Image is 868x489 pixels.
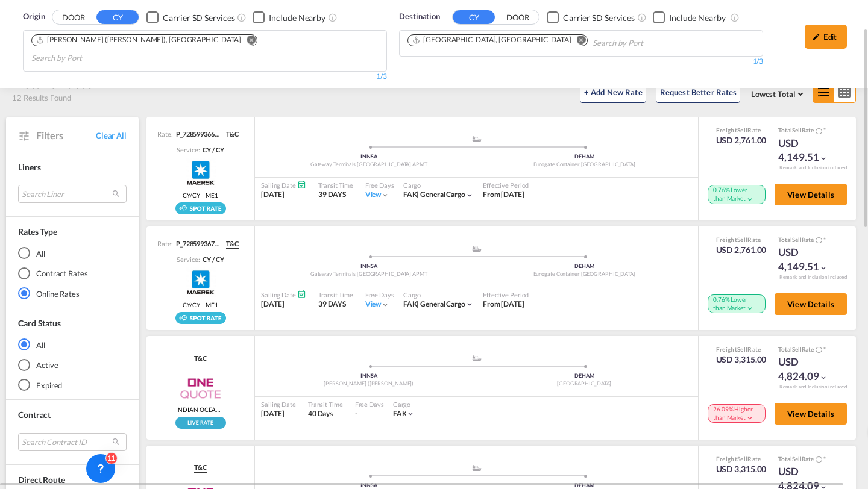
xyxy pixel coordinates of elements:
[261,153,477,161] div: INNSA
[96,130,127,141] span: Clear All
[173,239,221,249] div: P_7285993671_P01gmpvyu
[269,12,325,24] div: Include Nearby
[787,299,834,309] span: View Details
[9,426,51,471] iframe: Chat
[399,11,440,23] span: Destination
[18,226,57,238] div: Rates Type
[261,161,477,169] div: Gateway Terminals [GEOGRAPHIC_DATA] APMT
[465,300,474,308] md-icon: icon-chevron-down
[716,126,767,134] div: Freight Rate
[177,145,200,154] span: Service:
[412,35,573,45] div: Press delete to remove this chip.
[716,455,767,463] div: Freight Rate
[787,409,834,419] span: View Details
[403,190,465,200] div: general cargo
[417,190,419,199] span: |
[477,372,693,380] div: DEHAM
[737,126,747,134] span: Sell
[297,180,306,189] md-icon: Schedules Available
[417,299,419,308] span: |
[822,236,826,243] span: Subject to Remarks
[792,455,802,463] span: Sell
[226,239,239,249] span: T&C
[819,264,828,272] md-icon: icon-chevron-down
[716,345,767,354] div: Freight Rate
[483,299,524,310] div: From 02 Sep 2025
[261,380,477,388] div: [PERSON_NAME] ([PERSON_NAME])
[716,134,767,146] div: USD 2,761.00
[477,270,693,278] div: Eurogate Container [GEOGRAPHIC_DATA]
[194,354,207,363] span: T&C
[186,158,216,188] img: Maersk Spot
[470,246,484,252] md-icon: assets/icons/custom/ship-fill.svg
[737,236,747,243] span: Sell
[30,31,380,68] md-chips-wrap: Chips container. Use arrow keys to select chips.
[778,455,838,464] div: Total Rate
[483,299,524,308] span: From [DATE]
[36,35,241,45] div: Jawaharlal Nehru (Nhava Sheva), INNSA
[716,244,767,256] div: USD 2,761.00
[669,12,726,24] div: Include Nearby
[819,373,828,382] md-icon: icon-chevron-down
[483,181,529,190] div: Effective Period
[261,290,306,299] div: Sailing Date
[200,191,206,199] span: |
[226,129,239,139] span: T&C
[177,255,200,264] span: Service:
[18,338,127,350] md-radio-button: All
[470,465,484,471] md-icon: assets/icons/custom/ship-fill.svg
[483,190,524,199] span: From [DATE]
[730,13,740,22] md-icon: Unchecked: Ignores neighbouring ports when fetching rates.Checked : Includes neighbouring ports w...
[237,13,247,22] md-icon: Unchecked: Search for CY (Container Yard) services for all selected carriers.Checked : Search for...
[737,455,747,463] span: Sell
[261,263,477,270] div: INNSA
[746,304,754,313] md-icon: icon-chevron-down
[778,235,838,245] div: Total Rate
[822,455,826,463] span: Subject to Remarks
[393,400,415,409] div: Cargo
[172,372,230,402] img: ONEY
[708,294,766,313] div: 0.76% Lower than Market
[318,299,353,310] div: 39 DAYS
[593,34,707,53] input: Search by Port
[36,129,96,142] span: Filters
[403,299,421,308] span: FAK
[483,190,524,200] div: From 02 Sep 2025
[183,301,200,309] span: CY/CY
[355,400,384,409] div: Free Days
[261,372,477,380] div: INNSA
[200,145,224,154] div: CY / CY
[814,126,822,135] button: Spot Rates are dynamic & can fluctuate with time
[453,10,495,24] button: CY
[328,13,338,22] md-icon: Unchecked: Ignores neighbouring ports when fetching rates.Checked : Includes neighbouring ports w...
[653,11,726,23] md-checkbox: Checkbox No Ink
[813,82,834,102] md-icon: icon-format-list-bulleted
[18,267,127,279] md-radio-button: Contract Rates
[18,317,61,329] div: Card Status
[406,410,415,418] md-icon: icon-chevron-down
[365,181,394,190] div: Free Days
[822,126,826,134] span: Subject to Remarks
[157,129,173,139] span: Rate:
[834,82,855,102] md-icon: icon-table-large
[206,191,218,199] span: ME1
[775,403,847,425] button: View Details
[365,299,390,310] div: Viewicon-chevron-down
[18,288,127,300] md-radio-button: Online Rates
[805,25,847,49] div: icon-pencilEdit
[18,359,127,371] md-radio-button: Active
[253,11,325,23] md-checkbox: Checkbox No Ink
[18,162,40,172] span: Liners
[547,11,635,23] md-checkbox: Checkbox No Ink
[403,290,474,299] div: Cargo
[261,400,296,409] div: Sailing Date
[746,414,754,422] md-icon: icon-chevron-down
[814,455,822,464] button: Spot Rates are dynamic & can fluctuate with time
[746,195,754,204] md-icon: icon-chevron-down
[412,35,571,45] div: Hamburg, DEHAM
[737,346,747,353] span: Sell
[194,463,207,472] span: T&C
[261,270,477,278] div: Gateway Terminals [GEOGRAPHIC_DATA] APMT
[18,410,51,420] span: Contract
[483,290,529,299] div: Effective Period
